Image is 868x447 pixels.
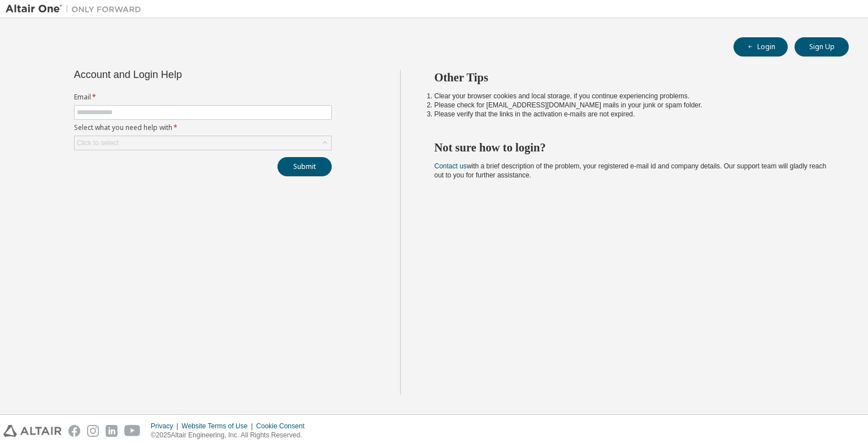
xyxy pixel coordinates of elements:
label: Select what you need help with [74,123,332,132]
li: Please check for [EMAIL_ADDRESS][DOMAIN_NAME] mails in your junk or spam folder. [435,101,829,110]
div: Click to select [77,138,119,147]
img: facebook.svg [68,425,80,437]
div: Cookie Consent [256,422,311,431]
img: youtube.svg [124,425,141,437]
img: linkedin.svg [106,425,118,437]
li: Please verify that the links in the activation e-mails are not expired. [435,110,829,119]
div: Website Terms of Use [181,422,256,431]
div: Click to select [75,136,331,150]
button: Sign Up [795,37,849,57]
h2: Other Tips [435,70,829,85]
span: with a brief description of the problem, your registered e-mail id and company details. Our suppo... [435,162,827,179]
p: © 2025 Altair Engineering, Inc. All Rights Reserved. [151,431,311,440]
label: Email [74,93,332,102]
div: Privacy [151,422,181,431]
button: Login [734,37,788,57]
li: Clear your browser cookies and local storage, if you continue experiencing problems. [435,92,829,101]
img: instagram.svg [87,425,99,437]
button: Submit [277,157,332,176]
a: Contact us [435,162,467,170]
img: altair_logo.svg [3,425,62,437]
div: Account and Login Help [74,70,280,79]
img: Altair One [6,3,147,15]
h2: Not sure how to login? [435,140,829,155]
